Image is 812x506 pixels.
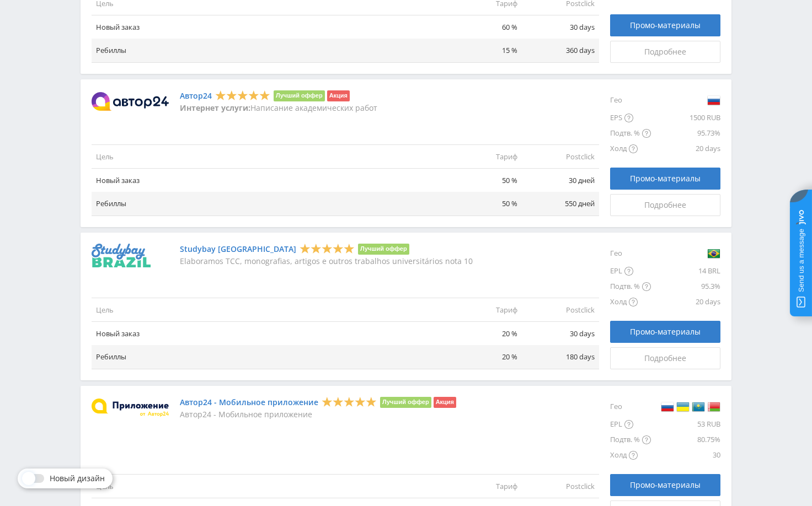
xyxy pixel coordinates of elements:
td: Тариф [445,145,522,169]
span: Подробнее [644,354,686,363]
td: 20 % [445,345,522,369]
td: Postclick [522,298,599,322]
td: Цель [92,475,445,498]
span: Промо-материалы [630,481,701,489]
td: Цель [92,145,445,169]
span: Промо-материалы [630,21,701,30]
td: 30 days [522,15,599,39]
div: 30 [651,448,720,463]
td: Postclick [522,475,599,498]
div: 20 days [651,294,720,310]
li: Акция [327,90,350,101]
a: Промо-материалы [610,321,720,343]
li: Лучший оффер [274,90,325,101]
td: Новый заказ [92,322,445,346]
div: 20 days [651,141,720,157]
a: Подробнее [610,41,720,63]
td: Новый заказ [92,169,445,192]
td: 15 % [445,39,522,62]
div: Холд [610,294,651,310]
span: Промо-материалы [630,327,701,336]
td: 30 days [522,322,599,346]
div: Гео [610,90,651,110]
a: Подробнее [610,194,720,216]
td: Ребиллы [92,192,445,216]
span: Промо-материалы [630,174,701,183]
a: Studybay [GEOGRAPHIC_DATA] [180,245,296,254]
td: Тариф [445,475,522,498]
td: Новый заказ [92,15,445,39]
div: Холд [610,448,651,463]
img: Автор24 [92,92,169,111]
strong: Интернет услуги: [180,103,250,113]
li: Лучший оффер [358,244,409,255]
a: Автор24 - Мобильное приложение [180,398,318,407]
td: Postclick [522,145,599,169]
a: Промо-материалы [610,168,720,190]
div: 95.73% [651,126,720,141]
td: 180 days [522,345,599,369]
td: 50 % [445,169,522,192]
span: Новый дизайн [50,474,105,483]
div: Холд [610,141,651,157]
span: Подробнее [644,201,686,209]
div: Подтв. % [610,126,651,141]
div: 95.3% [651,279,720,294]
div: 5 Stars [300,243,355,254]
p: Elaboramos TCC, monografias, artigos e outros trabalhos universitários nota 10 [180,257,473,266]
a: Автор24 [180,91,212,100]
div: 1500 RUB [651,110,720,126]
div: Гео [610,397,651,417]
div: EPS [610,110,651,126]
img: Studybay Brazil [92,244,151,267]
div: EPL [610,417,651,432]
div: Подтв. % [610,432,651,448]
div: 14 BRL [651,263,720,279]
p: Написание академических работ [180,104,377,112]
td: 50 % [445,192,522,216]
td: Цель [92,298,445,322]
div: Подтв. % [610,279,651,294]
td: Ребиллы [92,39,445,62]
td: 30 дней [522,169,599,192]
td: Ребиллы [92,345,445,369]
a: Промо-материалы [610,474,720,496]
div: Гео [610,244,651,263]
li: Лучший оффер [380,397,431,408]
div: 5 Stars [215,89,270,101]
td: 360 days [522,39,599,62]
a: Подробнее [610,347,720,369]
td: 20 % [445,322,522,346]
div: 53 RUB [651,417,720,432]
p: Автор24 - Мобильное приложение [180,410,456,419]
a: Промо-материалы [610,14,720,36]
div: 5 Stars [322,396,377,407]
td: 60 % [445,15,522,39]
td: Тариф [445,298,522,322]
img: Автор24 - Мобильное приложение [92,399,169,417]
div: 80.75% [651,432,720,448]
td: 550 дней [522,192,599,216]
li: Акция [434,397,456,408]
span: Подробнее [644,47,686,56]
div: EPL [610,263,651,279]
